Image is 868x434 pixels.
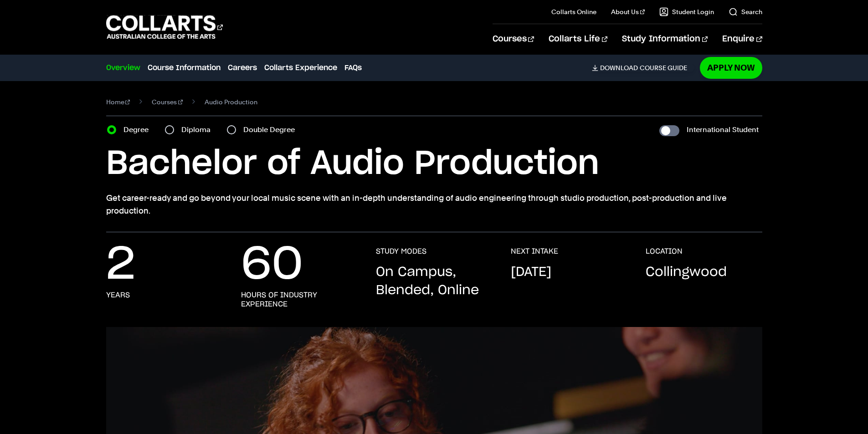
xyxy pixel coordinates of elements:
[106,96,130,108] a: Home
[687,123,759,136] label: International Student
[152,96,183,108] a: Courses
[106,291,130,300] h3: Years
[241,247,303,283] p: 60
[729,7,762,16] a: Search
[551,7,596,16] a: Collarts Online
[344,62,362,73] a: FAQs
[622,24,708,54] a: Study Information
[511,247,558,256] h3: NEXT INTAKE
[228,62,257,73] a: Careers
[600,64,638,72] span: Download
[511,263,551,281] p: [DATE]
[148,62,221,73] a: Course Information
[264,62,337,73] a: Collarts Experience
[376,247,426,256] h3: STUDY MODES
[700,57,762,78] a: Apply Now
[181,123,216,136] label: Diploma
[241,291,358,309] h3: Hours of Industry Experience
[106,14,223,40] div: Go to homepage
[376,263,493,300] p: On Campus, Blended, Online
[659,7,714,16] a: Student Login
[549,24,607,54] a: Collarts Life
[493,24,534,54] a: Courses
[106,192,762,217] p: Get career-ready and go beyond your local music scene with an in-depth understanding of audio eng...
[611,7,645,16] a: About Us
[106,143,762,184] h1: Bachelor of Audio Production
[646,263,727,281] p: Collingwood
[106,247,135,283] p: 2
[722,24,762,54] a: Enquire
[205,96,257,108] span: Audio Production
[592,64,694,72] a: DownloadCourse Guide
[123,123,154,136] label: Degree
[646,247,683,256] h3: LOCATION
[106,62,140,73] a: Overview
[243,123,300,136] label: Double Degree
